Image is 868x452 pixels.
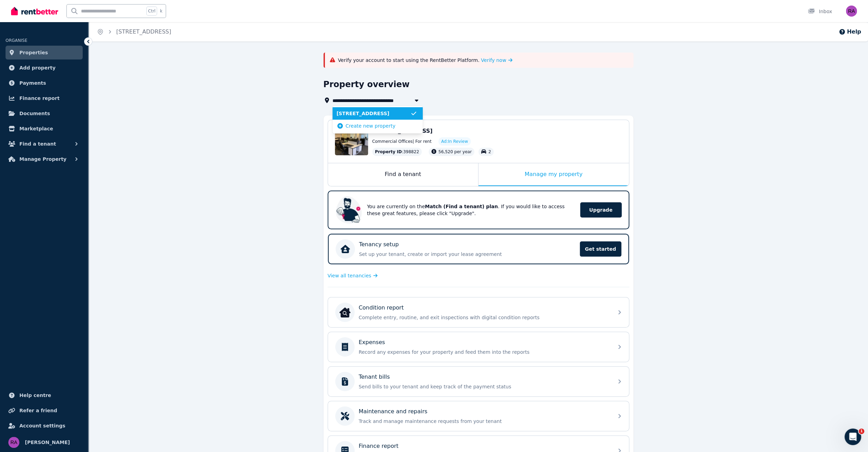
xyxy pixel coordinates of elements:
span: ORGANISE [6,38,27,43]
span: Manage Property [19,155,66,163]
a: Condition reportCondition reportComplete entry, routine, and exit inspections with digital condit... [328,297,629,327]
div: Manage my property [478,163,629,186]
span: Property ID [375,149,402,155]
p: You are currently on the . If you would like to access these great features, please click "Upgrade". [367,203,570,217]
p: Finance report [359,442,399,450]
p: Set up your tenant, create or import your lease agreement [359,251,576,258]
span: Find a tenant [19,140,56,148]
p: Complete entry, routine, and exit inspections with digital condition reports [359,314,609,321]
span: Help centre [19,391,51,399]
a: Marketplace [6,122,83,136]
span: Properties [19,48,48,57]
span: Ad: In Review [441,139,468,144]
span: Get started [580,241,621,257]
p: Record any expenses for your property and feed them into the reports [359,349,609,356]
span: Upgrade [580,202,622,218]
a: Add property [6,61,83,75]
b: Match (Find a tenant) plan [425,204,498,209]
button: Manage Property [6,152,83,166]
span: 2 [488,149,491,154]
a: Verify now [481,57,512,64]
button: Find a tenant [6,137,83,151]
span: Ctrl [146,7,157,16]
div: Inbox [808,8,832,15]
h1: Property overview [323,79,410,90]
span: k [160,8,162,14]
a: Refer a friend [6,404,83,417]
span: [PERSON_NAME] [25,438,70,446]
a: [STREET_ADDRESS] [116,28,171,35]
span: Refer a friend [19,406,57,415]
img: RentBetter [11,6,58,16]
a: View all tenancies [328,272,378,279]
div: : 398822 [372,148,422,156]
span: Add property [19,64,56,72]
a: Help centre [6,388,83,402]
span: [STREET_ADDRESS] [337,110,410,117]
p: Verify your account to start using the RentBetter Platform. [338,57,513,64]
img: Rosa Acland [846,6,857,17]
span: Verify now [481,57,506,64]
a: Tenancy setupSet up your tenant, create or import your lease agreementGet started [328,234,629,264]
span: Commercial Offices | For rent [372,139,432,144]
a: Finance report [6,91,83,105]
span: Payments [19,79,46,87]
span: Finance report [19,94,60,102]
p: Condition report [359,304,404,312]
span: View all tenancies [328,272,371,279]
img: Upgrade RentBetter plan [335,196,363,224]
p: Tenancy setup [359,240,399,249]
div: Find a tenant [328,163,478,186]
a: Properties [6,46,83,59]
a: Tenant billsSend bills to your tenant and keep track of the payment status [328,367,629,396]
p: Track and manage maintenance requests from your tenant [359,418,609,425]
p: Send bills to your tenant and keep track of the payment status [359,383,609,390]
a: Payments [6,76,83,90]
p: Maintenance and repairs [359,407,428,416]
span: 56,520 per year [438,149,472,154]
img: Condition report [339,307,350,318]
a: ExpensesRecord any expenses for your property and feed them into the reports [328,332,629,362]
iframe: Intercom live chat [844,428,861,445]
a: Documents [6,107,83,120]
span: Marketplace [19,124,53,133]
a: Maintenance and repairsTrack and manage maintenance requests from your tenant [328,401,629,431]
a: Account settings [6,419,83,433]
span: 1 [859,428,864,434]
span: Create new property [346,122,395,129]
p: Tenant bills [359,373,390,381]
p: Expenses [359,338,385,347]
nav: Breadcrumb [89,22,180,41]
button: Help [839,28,861,36]
span: Account settings [19,422,65,430]
img: Rosa Acland [8,437,19,448]
span: Documents [19,109,50,118]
